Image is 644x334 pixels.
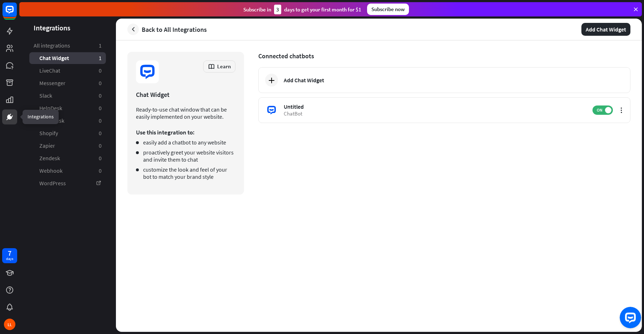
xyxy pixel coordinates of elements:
aside: 0 [99,167,102,175]
a: Zendesk 0 [29,152,106,164]
p: Use this integration to: [136,129,235,136]
span: LiveChat [39,67,60,74]
div: Add Chat Widget [284,77,324,84]
a: HelpDesk 0 [29,102,106,114]
span: ON [594,107,605,113]
aside: 0 [99,154,102,162]
aside: 1 [99,42,102,49]
li: easily add a chatbot to any website [136,139,235,146]
button: Add Chat Widget [581,23,630,36]
span: Shopify [39,129,58,137]
span: HelpDesk [39,104,62,112]
li: customize the look and feel of your bot to match your brand style [136,166,235,180]
span: Connected chatbots [258,52,630,60]
span: Back to All Integrations [142,25,207,34]
div: days [6,256,13,261]
span: Slack [39,92,52,99]
div: ChatBot [284,110,585,117]
div: Subscribe in days to get your first month for $1 [243,5,361,14]
span: Zapier [39,142,55,149]
div: 3 [274,5,281,14]
a: Back to All Integrations [127,24,207,35]
span: Chat Widget [39,54,69,62]
span: Freshdesk [39,117,64,124]
aside: 0 [99,142,102,149]
span: Learn [217,63,231,70]
iframe: LiveChat chat widget [614,304,644,334]
a: Messenger 0 [29,77,106,89]
aside: 0 [99,79,102,87]
a: Slack 0 [29,90,106,102]
a: Freshdesk 0 [29,115,106,127]
a: 7 days [2,248,17,263]
div: Chat Widget [136,90,235,99]
aside: 1 [99,54,102,62]
a: Webhook 0 [29,165,106,177]
div: Untitled [284,103,304,110]
div: LL [4,319,15,330]
a: All integrations 1 [29,40,106,51]
aside: 0 [99,104,102,112]
aside: 0 [99,129,102,137]
span: Webhook [39,167,63,175]
span: All integrations [34,42,70,49]
p: Ready-to-use chat window that can be easily implemented on your website. [136,106,235,120]
div: 7 [8,250,11,256]
a: LiveChat 0 [29,65,106,77]
header: Integrations [19,23,116,33]
a: Zapier 0 [29,140,106,152]
a: WordPress [29,177,106,189]
a: Shopify 0 [29,127,106,139]
span: Messenger [39,79,65,87]
aside: 0 [99,67,102,74]
span: Zendesk [39,154,60,162]
div: Subscribe now [367,4,409,15]
li: proactively greet your website visitors and invite them to chat [136,149,235,163]
aside: 0 [99,92,102,99]
aside: 0 [99,117,102,124]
